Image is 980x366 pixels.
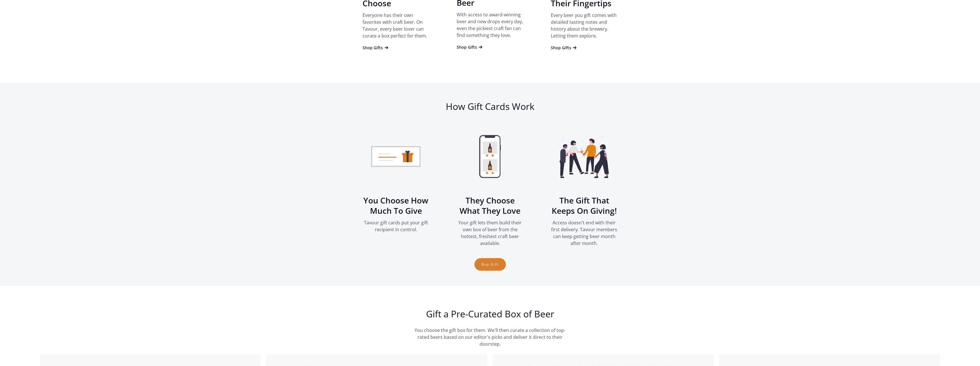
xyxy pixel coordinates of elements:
p: With access to award-winning beer and new drops every day, even the pickiest craft fan can find s... [457,11,524,39]
p: Your gift lets them build their own box of beer from the hottest, freshest craft beer available. [457,219,524,247]
h3: They Choose What They Love [457,195,524,216]
h3: You Choose How Much To Give [363,195,429,216]
h2: Gift a Pre-Curated Box of Beer [356,308,625,320]
div: 2 of 3 [450,126,530,247]
a: Shop Gifts [363,45,389,51]
div: Shop Gifts [363,45,383,51]
div: Shop Gifts [551,45,571,51]
div: Shop Gifts [457,44,477,50]
p: Access doesn't end with their first delivery. Tavour members can keep getting beer month after mo... [551,219,618,247]
a: Buy Gift [474,258,506,271]
p: Everyone has their own favorites with craft beer. On Tavour, every beer lover can curate a box pe... [363,12,429,39]
div: carousel [356,126,625,276]
p: Tavour gift cards put your gift recipient in control. [363,219,429,233]
p: You choose the gift box for them. We'll then curate a collection of top-rated beers based on our ... [411,327,569,347]
div: 3 of 3 [544,126,625,247]
h2: How Gift Cards Work [356,101,625,112]
p: Every beer you gift comes with detailed tasting notes and history about the brewery. Letting them... [551,12,618,39]
div: 1 of 3 [356,126,436,233]
a: Shop Gifts [551,45,577,51]
a: Shop Gifts [457,44,483,50]
h3: The Gift That Keeps On Giving! [551,195,618,216]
